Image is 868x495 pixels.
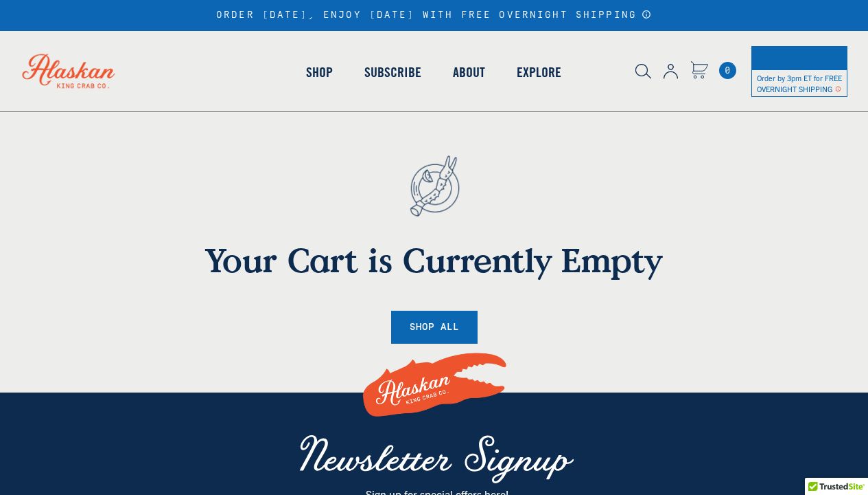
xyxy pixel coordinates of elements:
div: ORDER [DATE], ENJOY [DATE] WITH FREE OVERNIGHT SHIPPING [216,10,652,21]
a: Shop [290,33,349,111]
img: search [635,64,651,79]
a: Cart [690,61,708,81]
span: Order by 3pm ET for FREE OVERNIGHT SHIPPING [757,73,842,93]
a: Subscribe [349,33,437,111]
span: Shipping Notice Icon [835,84,841,93]
span: 0 [719,62,736,79]
img: account [664,64,678,79]
a: Announcement Bar Modal [642,10,652,19]
h1: Your Cart is Currently Empty [54,240,815,280]
a: Explore [501,33,577,111]
img: empty cart - anchor [388,132,481,240]
a: About [437,33,501,111]
img: Alaskan King Crab Co. logo [7,38,130,103]
img: Alaskan King Crab Co. Logo [359,337,510,434]
a: Shop All [391,311,478,344]
a: Cart [719,62,736,79]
